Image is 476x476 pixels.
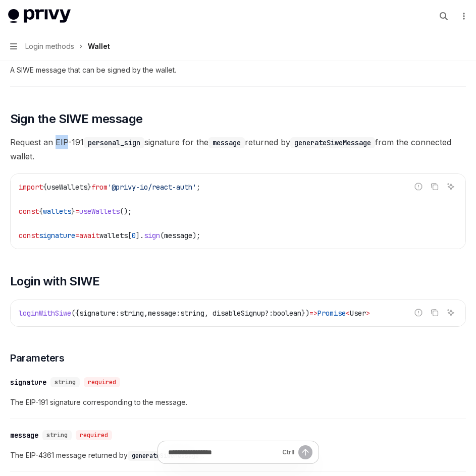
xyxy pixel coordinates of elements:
[10,111,142,127] span: Sign the SIWE message
[132,231,136,240] span: 0
[10,273,99,289] span: Login with SIWE
[76,430,112,440] div: required
[84,137,144,148] code: personal_sign
[55,378,76,386] span: string
[412,306,425,319] button: Report incorrect code
[428,180,441,193] button: Copy the contents from the code block
[269,309,273,318] span: :
[10,351,64,365] span: Parameters
[120,309,144,318] span: string
[71,207,75,216] span: }
[196,183,200,192] span: ;
[444,180,457,193] button: Ask AI
[144,309,148,318] span: ,
[39,207,43,216] span: {
[412,180,425,193] button: Report incorrect code
[160,231,164,240] span: (
[204,309,269,318] span: , disableSignup?
[19,309,71,318] span: loginWithSiwe
[10,135,466,163] span: Request an EIP-191 signature for the returned by from the connected wallet.
[79,231,99,240] span: await
[148,309,180,318] span: message:
[88,40,110,52] div: Wallet
[366,309,370,318] span: >
[8,9,71,23] img: light logo
[458,9,468,23] button: More actions
[346,309,350,318] span: <
[128,231,132,240] span: [
[208,137,245,148] code: message
[144,231,160,240] span: sign
[168,441,278,463] input: Ask a question...
[47,183,87,192] span: useWallets
[71,309,79,318] span: ({
[180,309,204,318] span: string
[273,309,301,318] span: boolean
[444,306,457,319] button: Ask AI
[309,309,318,318] span: =>
[91,183,108,192] span: from
[318,309,346,318] span: Promise
[79,309,120,318] span: signature:
[43,183,47,192] span: {
[301,309,309,318] span: })
[46,431,68,439] span: string
[84,377,120,387] div: required
[164,231,192,240] span: message
[10,430,38,440] div: message
[75,231,79,240] span: =
[136,231,144,240] span: ].
[79,207,120,216] span: useWallets
[428,306,441,319] button: Copy the contents from the code block
[39,231,75,240] span: signature
[10,377,46,387] div: signature
[120,207,132,216] span: ();
[290,137,375,148] code: generateSiweMessage
[298,445,312,459] button: Send message
[43,207,71,216] span: wallets
[99,231,128,240] span: wallets
[19,207,39,216] span: const
[108,183,196,192] span: '@privy-io/react-auth'
[10,64,466,76] span: A SIWE message that can be signed by the wallet.
[25,40,74,52] span: Login methods
[87,183,91,192] span: }
[436,8,452,24] button: Open search
[19,183,43,192] span: import
[10,396,466,408] span: The EIP-191 signature corresponding to the message.
[350,309,366,318] span: User
[192,231,200,240] span: );
[75,207,79,216] span: =
[19,231,39,240] span: const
